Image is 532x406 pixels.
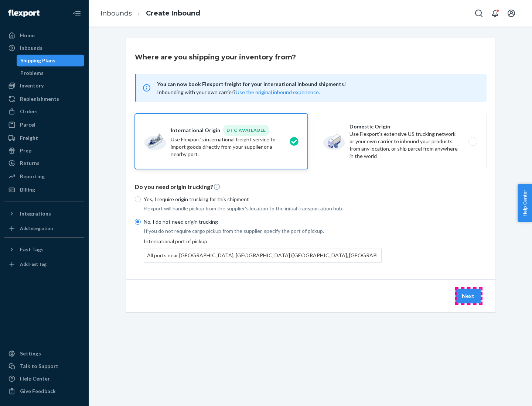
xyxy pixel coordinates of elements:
[144,238,382,263] div: International port of pickup
[20,225,53,231] div: Add Integration
[4,30,84,41] a: Home
[4,184,84,196] a: Billing
[20,350,41,357] div: Settings
[20,134,38,142] div: Freight
[4,348,84,359] a: Settings
[518,184,532,222] button: Help Center
[4,42,84,54] a: Inbounds
[144,218,382,226] p: No, I do not need origin trucking
[4,157,84,169] a: Returns
[20,246,44,253] div: Fast Tags
[20,32,35,39] div: Home
[20,108,38,115] div: Orders
[488,6,502,21] button: Open notifications
[8,10,40,17] img: Flexport logo
[20,261,47,267] div: Add Fast Tag
[4,80,84,92] a: Inventory
[4,244,84,255] button: Fast Tags
[20,210,51,217] div: Integrations
[4,119,84,131] a: Parcel
[144,227,382,235] p: If you do not require cargo pickup from the supplier, specify the port of pickup.
[4,171,84,182] a: Reporting
[20,375,50,382] div: Help Center
[20,82,44,89] div: Inventory
[100,9,132,17] a: Inbounds
[20,186,35,193] div: Billing
[20,388,56,395] div: Give Feedback
[20,69,44,77] div: Problems
[20,362,58,370] div: Talk to Support
[20,95,59,103] div: Replenishments
[157,89,320,95] span: Inbounding with your own carrier?
[4,93,84,105] a: Replenishments
[4,132,84,144] a: Freight
[236,89,320,96] button: Use the original inbound experience.
[4,258,84,270] a: Add Fast Tag
[144,205,382,212] p: Flexport will handle pickup from the supplier's location to the initial transportation hub.
[135,52,296,62] h3: Where are you shipping your inventory from?
[17,67,85,79] a: Problems
[20,121,35,128] div: Parcel
[135,183,487,191] p: Do you need origin trucking?
[144,196,382,203] p: Yes, I require origin trucking for this shipment
[146,9,200,17] a: Create Inbound
[69,6,84,21] button: Close Navigation
[4,360,84,372] a: Talk to Support
[4,223,84,234] a: Add Integration
[20,159,40,167] div: Returns
[4,385,84,397] button: Give Feedback
[20,44,42,52] div: Inbounds
[456,289,481,303] button: Next
[471,6,486,21] button: Open Search Box
[157,80,478,89] span: You can now book Flexport freight for your international inbound shipments!
[4,106,84,117] a: Orders
[20,57,55,64] div: Shipping Plans
[20,147,31,154] div: Prep
[4,145,84,156] a: Prep
[17,55,85,66] a: Shipping Plans
[95,3,206,24] ol: breadcrumbs
[135,219,141,225] input: No, I do not need origin trucking
[20,173,45,180] div: Reporting
[4,208,84,220] button: Integrations
[4,373,84,385] a: Help Center
[135,196,141,202] input: Yes, I require origin trucking for this shipment
[504,6,519,21] button: Open account menu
